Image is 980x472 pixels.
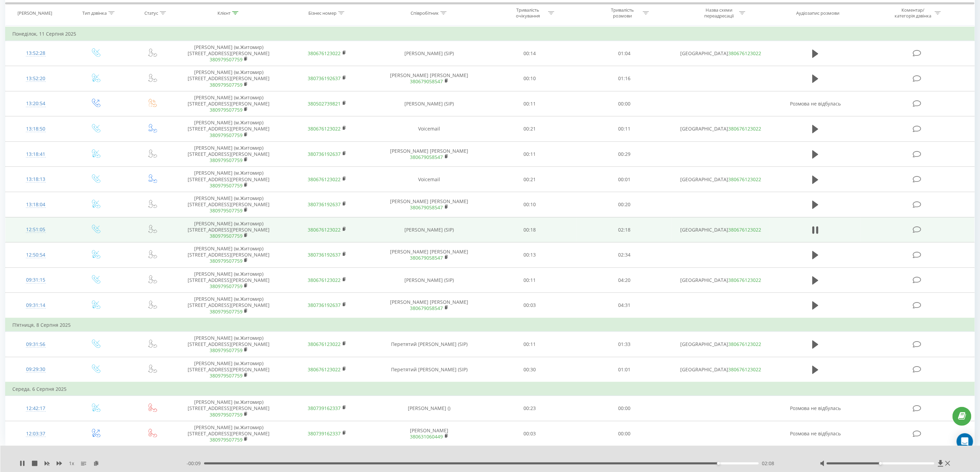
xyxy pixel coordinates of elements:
a: 380979507759 [210,207,243,214]
td: 00:21 [482,167,577,192]
td: 00:13 [482,243,577,268]
div: 13:18:04 [12,198,59,211]
span: Розмова не відбулась [790,430,841,437]
div: Назва схеми переадресації [701,7,737,19]
td: 01:01 [577,357,672,382]
td: 02:18 [577,217,672,243]
td: [PERSON_NAME] (SIP) [376,268,482,293]
a: 380676123022 [728,125,761,132]
td: 00:11 [482,91,577,116]
td: 00:29 [577,141,672,167]
td: Перетятий [PERSON_NAME] (SIP) [376,357,482,382]
td: [GEOGRAPHIC_DATA] [672,268,770,293]
td: [PERSON_NAME] (SIP) [376,91,482,116]
a: 380676123022 [728,277,761,283]
td: [PERSON_NAME] [PERSON_NAME] [376,66,482,91]
div: 13:52:20 [12,72,59,85]
td: [PERSON_NAME] [PERSON_NAME] [376,141,482,167]
td: 00:18 [482,217,577,243]
a: 380736192637 [308,302,341,308]
div: Open Intercom Messenger [957,433,973,450]
td: [GEOGRAPHIC_DATA] [672,116,770,142]
td: [GEOGRAPHIC_DATA] [672,41,770,66]
div: 13:20:54 [12,97,59,110]
span: 1 x [69,460,74,467]
td: 00:20 [577,192,672,217]
td: 00:10 [482,192,577,217]
div: 13:18:13 [12,173,59,186]
td: [PERSON_NAME] (SIP) [376,41,482,66]
td: 00:21 [482,116,577,142]
td: [PERSON_NAME] (м.Житомир) [STREET_ADDRESS][PERSON_NAME] [179,293,278,318]
td: 00:11 [482,332,577,357]
td: Перетятий [PERSON_NAME] (SIP) [376,332,482,357]
div: Тип дзвінка [82,10,107,16]
div: Аудіозапис розмови [796,10,839,16]
a: 380979507759 [210,233,243,239]
span: - 00:09 [187,460,204,467]
td: 01:16 [577,66,672,91]
a: 380676123022 [728,226,761,233]
a: 380676123022 [728,176,761,183]
td: [PERSON_NAME] (м.Житомир) [STREET_ADDRESS][PERSON_NAME] [179,243,278,268]
td: [PERSON_NAME] (м.Житомир) [STREET_ADDRESS][PERSON_NAME] [179,357,278,382]
a: 380676123022 [308,226,341,233]
div: [PERSON_NAME] [17,10,52,16]
a: 380679058547 [410,305,443,311]
div: Співробітник [411,10,439,16]
a: 380979507759 [210,258,243,264]
div: Клієнт [217,10,231,16]
div: Accessibility label [879,462,882,465]
a: 380502739821 [308,100,341,107]
div: 13:18:50 [12,122,59,136]
div: Тривалість розмови [604,7,641,19]
td: [PERSON_NAME] (м.Житомир) [STREET_ADDRESS][PERSON_NAME] [179,66,278,91]
td: [PERSON_NAME] (м.Житомир) [STREET_ADDRESS][PERSON_NAME] [179,91,278,116]
a: 380676123022 [308,176,341,183]
td: [GEOGRAPHIC_DATA] [672,332,770,357]
td: 00:03 [482,293,577,318]
div: 09:31:56 [12,338,59,351]
td: 00:11 [577,116,672,142]
a: 380979507759 [210,82,243,88]
td: Voicemail [376,116,482,142]
td: 00:00 [577,396,672,421]
td: [GEOGRAPHIC_DATA] [672,357,770,382]
td: 00:01 [577,167,672,192]
td: Середа, 6 Серпня 2025 [5,382,975,396]
a: 380679058547 [410,78,443,85]
td: [PERSON_NAME] () [376,396,482,421]
span: Розмова не відбулась [790,405,841,411]
td: [PERSON_NAME] [PERSON_NAME] [376,293,482,318]
a: 380979507759 [210,372,243,379]
td: 00:10 [482,66,577,91]
a: 380979507759 [210,308,243,315]
td: 00:11 [482,141,577,167]
td: Понеділок, 11 Серпня 2025 [5,27,975,41]
td: 01:33 [577,332,672,357]
td: 00:03 [482,421,577,446]
a: 380979507759 [210,182,243,189]
div: Статус [144,10,158,16]
a: 380676123022 [728,50,761,57]
a: 380676123022 [308,277,341,283]
a: 380979507759 [210,411,243,418]
a: 380979507759 [210,157,243,163]
a: 380979507759 [210,107,243,113]
td: [PERSON_NAME] (м.Житомир) [STREET_ADDRESS][PERSON_NAME] [179,421,278,446]
a: 380979507759 [210,56,243,63]
a: 380979507759 [210,283,243,289]
a: 380739162337 [308,430,341,437]
a: 380736192637 [308,75,341,82]
td: [PERSON_NAME] (м.Житомир) [STREET_ADDRESS][PERSON_NAME] [179,41,278,66]
div: 12:50:54 [12,248,59,262]
a: 380676123022 [308,366,341,373]
a: 380676123022 [308,50,341,57]
td: [PERSON_NAME] (м.Житомир) [STREET_ADDRESS][PERSON_NAME] [179,332,278,357]
td: [PERSON_NAME] (м.Житомир) [STREET_ADDRESS][PERSON_NAME] [179,217,278,243]
span: 02:08 [762,460,775,467]
div: 09:31:14 [12,299,59,312]
a: 380676123022 [728,341,761,347]
td: [GEOGRAPHIC_DATA] [672,167,770,192]
div: Бізнес номер [308,10,336,16]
